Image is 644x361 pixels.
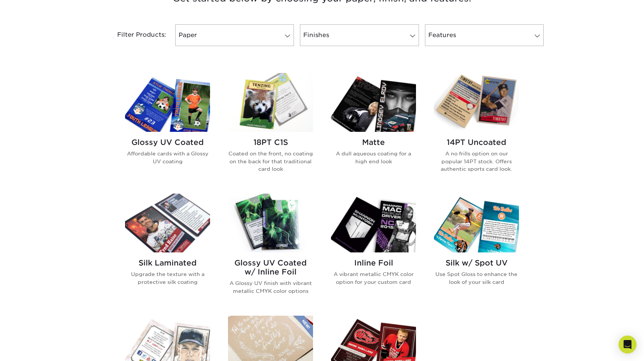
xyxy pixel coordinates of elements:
a: Finishes [300,24,419,46]
h2: Matte [331,138,416,147]
h2: Silk Laminated [125,258,210,267]
p: A vibrant metallic CMYK color option for your custom card [331,270,416,286]
p: Upgrade the texture with a protective silk coating [125,270,210,286]
h2: Glossy UV Coated [125,138,210,147]
h2: Silk w/ Spot UV [434,258,519,267]
p: A Glossy UV finish with vibrant metallic CMYK color options [228,279,313,295]
p: Coated on the front, no coating on the back for that traditional card look [228,150,313,173]
img: Matte Trading Cards [331,73,416,132]
img: Inline Foil Trading Cards [331,194,416,252]
p: Affordable cards with a Glossy UV coating [125,150,210,165]
a: Silk w/ Spot UV Trading Cards Silk w/ Spot UV Use Spot Gloss to enhance the look of your silk card [434,194,519,307]
img: Silk Laminated Trading Cards [125,194,210,252]
p: A dull aqueous coating for a high end look [331,150,416,165]
img: Glossy UV Coated Trading Cards [125,73,210,132]
h2: 14PT Uncoated [434,138,519,147]
a: Features [425,24,544,46]
div: Filter Products: [97,24,172,46]
img: Silk w/ Spot UV Trading Cards [434,194,519,252]
h2: Inline Foil [331,258,416,267]
p: A no frills option on our popular 14PT stock. Offers authentic sports card look. [434,150,519,173]
img: 18PT C1S Trading Cards [228,73,313,132]
a: Inline Foil Trading Cards Inline Foil A vibrant metallic CMYK color option for your custom card [331,194,416,307]
a: 14PT Uncoated Trading Cards 14PT Uncoated A no frills option on our popular 14PT stock. Offers au... [434,73,519,185]
img: 14PT Uncoated Trading Cards [434,73,519,132]
img: New Product [294,316,313,338]
p: Use Spot Gloss to enhance the look of your silk card [434,270,519,286]
div: Open Intercom Messenger [619,336,637,354]
a: Paper [175,24,294,46]
a: Glossy UV Coated w/ Inline Foil Trading Cards Glossy UV Coated w/ Inline Foil A Glossy UV finish ... [228,194,313,307]
h2: Glossy UV Coated w/ Inline Foil [228,258,313,276]
h2: 18PT C1S [228,138,313,147]
a: Glossy UV Coated Trading Cards Glossy UV Coated Affordable cards with a Glossy UV coating [125,73,210,185]
a: 18PT C1S Trading Cards 18PT C1S Coated on the front, no coating on the back for that traditional ... [228,73,313,185]
img: Glossy UV Coated w/ Inline Foil Trading Cards [228,194,313,252]
a: Silk Laminated Trading Cards Silk Laminated Upgrade the texture with a protective silk coating [125,194,210,307]
a: Matte Trading Cards Matte A dull aqueous coating for a high end look [331,73,416,185]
